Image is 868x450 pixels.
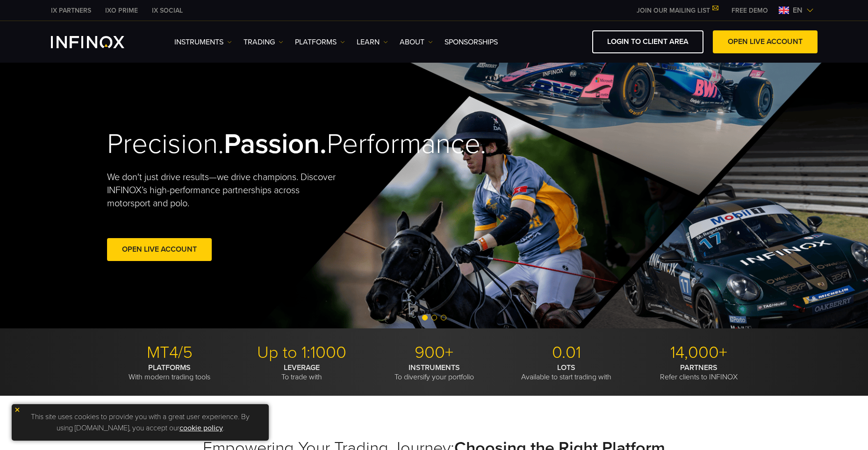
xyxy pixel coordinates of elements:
[409,363,460,372] strong: INSTRUMENTS
[422,315,428,320] span: Go to slide 1
[224,127,327,161] strong: Passion.
[680,363,717,372] strong: PARTNERS
[713,30,818,53] a: OPEN LIVE ACCOUNT
[16,409,264,436] p: This site uses cookies to provide you with a great user experience. By using [DOMAIN_NAME], you a...
[630,7,725,15] a: JOIN OUR MAILING LIST
[284,363,320,372] strong: LEVERAGE
[107,238,212,261] a: Open Live Account
[400,36,433,48] a: ABOUT
[14,406,21,413] img: yellow close icon
[789,5,806,16] span: en
[445,36,498,48] a: SPONSORSHIPS
[504,363,629,382] p: Available to start trading with
[636,342,761,363] p: 14,000+
[431,315,437,320] span: Go to slide 2
[504,342,629,363] p: 0.01
[295,36,345,48] a: PLATFORMS
[441,315,446,320] span: Go to slide 3
[98,6,145,15] a: INFINOX
[51,36,146,48] a: INFINOX Logo
[107,363,232,382] p: With modern trading tools
[179,423,223,433] a: cookie policy
[557,363,575,372] strong: LOTS
[239,363,365,382] p: To trade with
[239,342,365,363] p: Up to 1:1000
[244,36,283,48] a: TRADING
[107,171,343,210] p: We don't just drive results—we drive champions. Discover INFINOX’s high-performance partnerships ...
[372,363,497,382] p: To diversify your portfolio
[174,36,232,48] a: Instruments
[148,363,191,372] strong: PLATFORMS
[357,36,388,48] a: Learn
[107,342,232,363] p: MT4/5
[145,6,190,15] a: INFINOX
[636,363,761,382] p: Refer clients to INFINOX
[592,30,703,53] a: LOGIN TO CLIENT AREA
[107,127,402,161] h2: Precision. Performance.
[725,6,775,15] a: INFINOX MENU
[44,6,98,15] a: INFINOX
[372,342,497,363] p: 900+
